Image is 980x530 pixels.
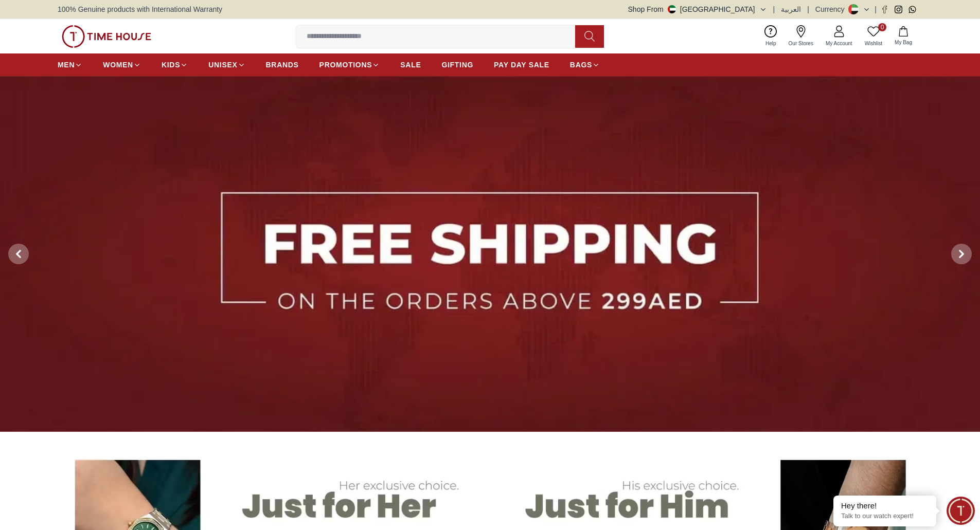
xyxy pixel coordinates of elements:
[319,60,372,70] span: PROMOTIONS
[875,4,877,14] span: |
[162,56,188,74] a: KIDS
[908,6,916,13] a: Whatsapp
[103,60,133,70] span: WOMEN
[895,6,902,13] a: Instagram
[888,24,918,48] button: My Bag
[782,23,819,49] a: Our Stores
[162,60,180,70] span: KIDS
[266,60,299,70] span: BRANDS
[400,56,421,74] a: SALE
[759,23,782,49] a: Help
[400,60,421,70] span: SALE
[208,60,237,70] span: UNISEX
[773,4,775,14] span: |
[668,5,676,13] img: United Arab Emirates
[822,40,857,47] span: My Account
[890,39,916,46] span: My Bag
[58,4,222,14] span: 100% Genuine products with International Warranty
[859,23,888,49] a: 0Wishlist
[785,40,817,47] span: Our Stores
[781,4,801,14] button: العربية
[761,40,780,47] span: Help
[815,4,849,14] div: Currency
[441,60,473,70] span: GIFTING
[494,56,549,74] a: PAY DAY SALE
[103,56,141,74] a: WOMEN
[841,512,929,521] p: Talk to our watch expert!
[628,4,767,14] button: Shop From[GEOGRAPHIC_DATA]
[947,497,975,525] div: Chat Widget
[208,56,245,74] a: UNISEX
[58,56,82,74] a: MEN
[266,56,299,74] a: BRANDS
[58,60,75,70] span: MEN
[881,6,888,13] a: Facebook
[62,25,151,48] img: ...
[861,40,886,47] span: Wishlist
[494,60,549,70] span: PAY DAY SALE
[441,56,473,74] a: GIFTING
[841,501,929,511] div: Hey there!
[319,56,380,74] a: PROMOTIONS
[807,4,809,14] span: |
[878,23,886,31] span: 0
[570,56,600,74] a: BAGS
[570,60,592,70] span: BAGS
